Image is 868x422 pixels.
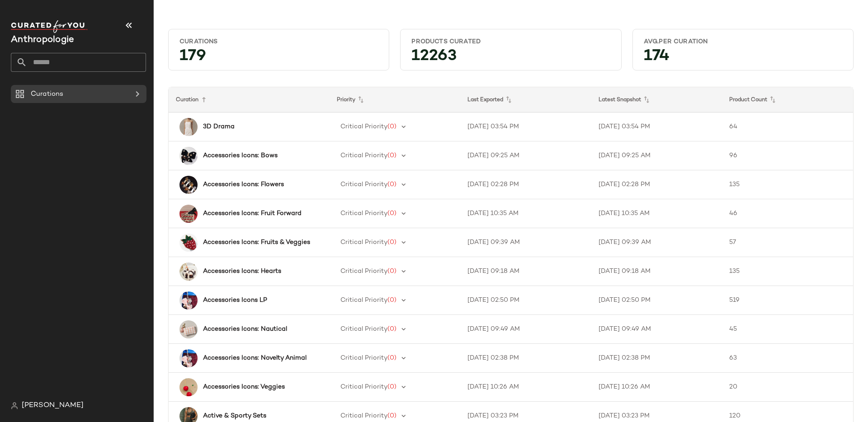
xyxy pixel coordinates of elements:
img: cfy_white_logo.C9jOOHJF.svg [11,20,88,33]
b: Accessories Icons: Fruits & Veggies [203,238,310,247]
div: 174 [637,50,849,66]
span: Critical Priority [340,268,387,275]
td: [DATE] 03:54 PM [460,113,591,141]
td: [DATE] 10:35 AM [460,199,591,228]
span: (0) [387,326,396,333]
span: (0) [387,297,396,304]
img: 105269385_001_b [179,147,198,165]
td: [DATE] 09:18 AM [591,257,722,286]
td: [DATE] 10:26 AM [591,373,722,402]
td: [DATE] 02:38 PM [591,344,722,373]
td: 46 [722,199,853,228]
span: [PERSON_NAME] [22,400,84,411]
div: 179 [172,50,385,66]
img: 104449954_015_b [179,263,198,281]
span: Critical Priority [340,123,387,130]
img: 104835582_066_b [179,349,198,367]
td: 63 [722,344,853,373]
td: [DATE] 09:49 AM [591,315,722,344]
b: Accessories Icons: Hearts [203,267,281,276]
td: [DATE] 09:39 AM [591,228,722,257]
b: Accessories Icons: Fruit Forward [203,209,302,218]
td: [DATE] 10:35 AM [591,199,722,228]
img: 100777614_010_b [179,118,198,136]
td: [DATE] 02:38 PM [460,344,591,373]
td: 96 [722,141,853,170]
td: [DATE] 02:50 PM [591,286,722,315]
span: Critical Priority [340,152,387,159]
span: Critical Priority [340,326,387,333]
td: [DATE] 09:25 AM [591,141,722,170]
img: 102913290_007_b14 [179,176,198,194]
span: Critical Priority [340,355,387,361]
td: 57 [722,228,853,257]
div: Products Curated [411,38,610,46]
span: (0) [387,355,396,361]
td: [DATE] 09:49 AM [460,315,591,344]
span: Critical Priority [340,413,387,419]
th: Priority [330,87,461,113]
th: Last Exported [460,87,591,113]
span: Current Company Name [11,35,74,45]
img: 103040366_012_b14 [179,205,198,223]
b: Accessories Icons: Nautical [203,324,287,334]
div: Avg.per Curation [644,38,842,46]
b: Accessories Icons: Veggies [203,382,285,392]
td: 135 [722,170,853,199]
td: [DATE] 02:28 PM [591,170,722,199]
td: 519 [722,286,853,315]
b: Accessories Icons LP [203,295,267,305]
img: 102079928_068_b [179,320,198,338]
th: Latest Snapshot [591,87,722,113]
td: 64 [722,113,853,141]
img: 104835582_066_b [179,291,198,309]
td: [DATE] 09:18 AM [460,257,591,286]
span: Curations [31,89,63,99]
span: (0) [387,413,396,419]
b: Accessories Icons: Novelty Animal [203,353,307,363]
img: 104969670_262_b [179,234,198,252]
span: (0) [387,210,396,217]
td: [DATE] 09:25 AM [460,141,591,170]
span: (0) [387,239,396,246]
td: 45 [722,315,853,344]
div: 12263 [404,50,617,66]
img: svg%3e [11,402,18,409]
span: (0) [387,268,396,275]
span: Critical Priority [340,210,387,217]
td: [DATE] 09:39 AM [460,228,591,257]
td: [DATE] 10:26 AM [460,373,591,402]
td: 135 [722,257,853,286]
span: Critical Priority [340,239,387,246]
span: Critical Priority [340,384,387,390]
td: [DATE] 03:54 PM [591,113,722,141]
td: [DATE] 02:28 PM [460,170,591,199]
b: Accessories Icons: Flowers [203,180,284,189]
b: 3D Drama [203,122,235,131]
th: Product Count [722,87,853,113]
img: 91036277_075_b [179,378,198,396]
span: Critical Priority [340,297,387,304]
span: (0) [387,123,396,130]
div: Curations [179,38,378,46]
th: Curation [169,87,330,113]
b: Accessories Icons: Bows [203,151,278,160]
b: Active & Sporty Sets [203,411,266,421]
span: (0) [387,384,396,390]
span: (0) [387,152,396,159]
td: 20 [722,373,853,402]
td: [DATE] 02:50 PM [460,286,591,315]
span: (0) [387,181,396,188]
span: Critical Priority [340,181,387,188]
